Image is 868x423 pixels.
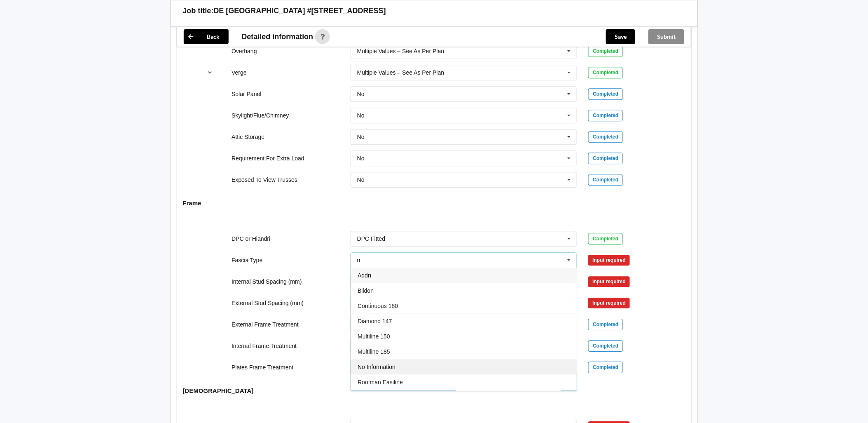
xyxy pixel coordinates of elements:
div: Input required [588,276,630,287]
div: Completed [588,45,623,57]
div: Completed [588,233,623,244]
h3: Job title: [183,6,214,16]
div: Completed [588,319,623,330]
label: Fascia Type [232,257,262,263]
span: Diamond 147 [358,318,392,324]
span: Detailed information [242,33,314,40]
button: Save [606,29,635,44]
div: No [357,113,365,118]
div: Multiple Values – See As Per Plan [357,48,444,54]
div: No [357,91,365,97]
div: No [357,134,365,140]
h3: DE [GEOGRAPHIC_DATA] #[STREET_ADDRESS] [214,6,386,16]
div: Completed [588,110,623,121]
h4: Frame [183,199,686,207]
label: External Stud Spacing (mm) [232,300,304,306]
button: reference-toggle [202,65,218,80]
label: External Frame Treatment [232,321,299,328]
div: Completed [588,131,623,143]
div: No [357,155,365,161]
div: Completed [588,153,623,164]
label: Verge [232,69,247,76]
div: DPC Fitted [357,236,385,242]
span: Bildon [358,287,374,294]
label: Internal Stud Spacing (mm) [232,278,302,285]
button: Back [184,29,229,44]
div: Input required [588,255,630,266]
div: Completed [588,340,623,352]
div: No [357,177,365,183]
div: Completed [588,88,623,100]
b: n [368,272,372,279]
label: Skylight/Flue/Chimney [232,112,289,119]
div: Completed [588,174,623,186]
span: Add [358,272,371,279]
label: Requirement For Extra Load [232,155,304,162]
label: DPC or Hiandri [232,235,270,242]
label: Internal Frame Treatment [232,343,297,349]
h4: [DEMOGRAPHIC_DATA] [183,387,686,395]
div: Input required [588,298,630,308]
span: Roofman Easiline [358,379,403,385]
label: Attic Storage [232,134,264,140]
span: Continuous 180 [358,303,398,309]
span: Multiline 150 [358,333,390,340]
label: Overhang [232,48,257,54]
span: Multiline 185 [358,348,390,355]
label: Plates Frame Treatment [232,364,293,371]
label: Solar Panel [232,91,261,97]
span: No Information [358,364,395,370]
div: Completed [588,362,623,373]
div: Multiple Values – See As Per Plan [357,70,444,75]
div: Completed [588,67,623,78]
label: Exposed To View Trusses [232,176,297,183]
